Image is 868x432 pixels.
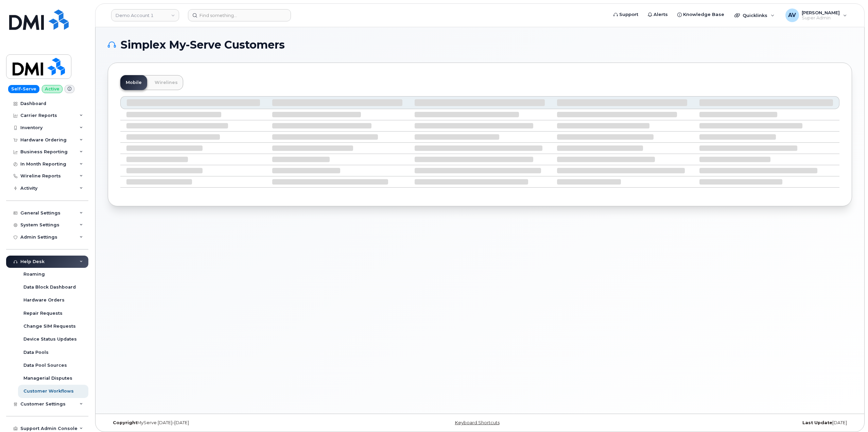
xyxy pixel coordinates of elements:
div: MyServe [DATE]–[DATE] [108,420,356,426]
a: Keyboard Shortcuts [455,420,500,425]
a: Wirelines [149,75,183,90]
a: Mobile [120,75,147,90]
span: Simplex My-Serve Customers [121,40,285,50]
div: [DATE] [604,420,852,426]
strong: Last Update [802,420,832,425]
strong: Copyright [113,420,137,425]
